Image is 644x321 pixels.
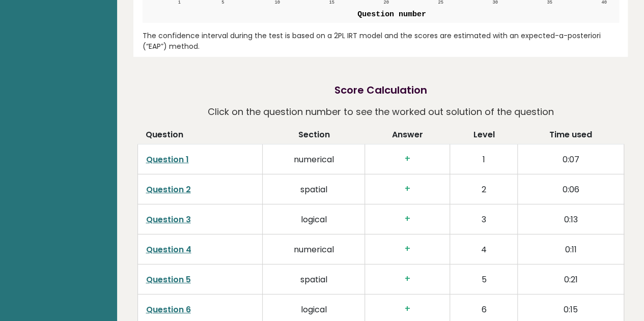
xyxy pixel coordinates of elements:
[137,129,263,144] th: Question
[146,184,191,195] a: Question 2
[357,10,426,18] text: Question number
[263,234,365,264] td: numerical
[263,129,365,144] th: Section
[518,144,624,174] td: 0:07
[450,264,518,294] td: 5
[373,184,441,194] h3: +
[263,174,365,204] td: spatial
[518,234,624,264] td: 0:11
[373,154,441,164] h3: +
[334,82,427,98] h2: Score Calculation
[518,129,624,144] th: Time used
[450,234,518,264] td: 4
[450,144,518,174] td: 1
[263,144,365,174] td: numerical
[208,103,554,121] p: Click on the question number to see the worked out solution of the question
[373,244,441,254] h3: +
[373,214,441,224] h3: +
[518,264,624,294] td: 0:21
[146,274,191,285] a: Question 5
[146,304,191,315] a: Question 6
[146,244,191,255] a: Question 4
[450,129,518,144] th: Level
[450,204,518,234] td: 3
[518,174,624,204] td: 0:06
[263,264,365,294] td: spatial
[373,304,441,314] h3: +
[146,154,189,165] a: Question 1
[518,204,624,234] td: 0:13
[146,214,191,225] a: Question 3
[373,274,441,284] h3: +
[450,174,518,204] td: 2
[143,31,619,52] div: The confidence interval during the test is based on a 2PL IRT model and the scores are estimated ...
[263,204,365,234] td: logical
[365,129,450,144] th: Answer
